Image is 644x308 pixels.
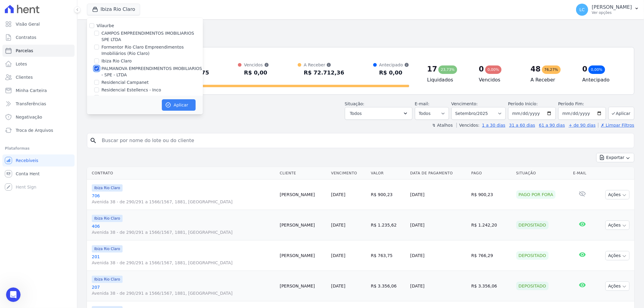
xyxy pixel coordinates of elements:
[368,210,408,240] td: R$ 1.235,62
[62,145,111,151] div: conta_hent...-09-24.pdf
[569,123,596,128] a: + de 90 dias
[10,118,39,121] div: Adriane • Há 5h
[5,127,116,141] div: Thais diz…
[2,84,75,97] a: Minha Carteira
[16,114,42,120] span: Negativação
[62,159,111,166] div: conta_hent...-09-25.pdf
[469,240,514,271] td: R$ 766,29
[469,179,514,210] td: R$ 900,23
[87,24,634,35] h2: Parcelas
[92,193,275,205] a: 706Avenida 38 - de 290/291 a 1566/1567, 1881, [GEOGRAPHIC_DATA]
[516,282,549,290] div: Depositado
[17,3,27,13] img: Profile image for Adriane
[10,33,94,51] div: Thais, caso tenha +1 cobrança associada na mesma parcela, é possível.
[16,21,40,27] span: Visão Geral
[101,94,160,101] label: Residencial Estellencs - LBA
[5,145,72,152] div: Plataformas
[469,210,514,240] td: R$ 1.242,20
[368,179,408,210] td: R$ 900,23
[571,167,594,179] th: E-mail
[98,135,632,147] input: Buscar por nome do lote ou do cliente
[277,179,329,210] td: [PERSON_NAME]
[101,44,203,57] label: Formentor Rio Claro Empreendimentos Imobiliários (Rio Claro)
[331,223,345,227] a: [DATE]
[408,167,469,179] th: Data de Pagamento
[592,4,632,10] p: [PERSON_NAME]
[92,199,275,205] span: Avenida 38 - de 290/291 a 1566/1567, 1881, [GEOGRAPHIC_DATA]
[92,223,275,235] a: 406Avenida 38 - de 290/291 a 1566/1567, 1881, [GEOGRAPHIC_DATA]
[2,31,75,43] a: Contratos
[16,87,47,94] span: Minha Carteira
[277,240,329,271] td: [PERSON_NAME]
[530,76,572,84] h4: A Receber
[2,45,75,57] a: Parcelas
[427,76,469,84] h4: Liquidados
[106,2,117,13] div: Fechar
[10,95,94,113] div: Estou enviando o arquivo retorno com a confirmação do pagamento:
[101,79,149,86] label: Residencial Campanet
[97,23,114,28] label: Vilaurbe
[331,253,345,258] a: [DATE]
[5,155,116,170] div: Thais diz…
[509,123,535,128] a: 31 a 60 dias
[379,68,409,78] div: R$ 0,00
[329,167,369,179] th: Vencimento
[368,271,408,301] td: R$ 3.356,06
[516,251,549,260] div: Depositado
[542,65,561,74] div: 76,27%
[331,192,345,197] a: [DATE]
[101,58,132,64] label: Ibiza Rio Claro
[83,131,111,137] div: boa tardeeee
[92,290,275,296] span: Avenida 38 - de 290/291 a 1566/1567, 1881, [GEOGRAPHIC_DATA]
[2,58,75,70] a: Lotes
[605,251,630,260] button: Ações
[16,34,36,40] span: Contratos
[408,271,469,301] td: [DATE]
[101,87,161,93] label: Residencial Estellencs - Inco
[5,29,116,127] div: Adriane diz…
[331,284,345,288] a: [DATE]
[485,65,501,74] div: 0,00%
[438,65,457,74] div: 23,73%
[2,71,75,83] a: Clientes
[415,101,430,106] label: E-mail:
[87,4,140,15] button: Ibiza Rio Claro
[16,61,27,67] span: Lotes
[277,210,329,240] td: [PERSON_NAME]
[479,64,484,74] div: 0
[408,210,469,240] td: [DATE]
[56,159,111,166] a: conta_hent...-09-25.pdf
[16,171,40,177] span: Conta Hent
[78,127,116,141] div: boa tardeeee
[350,110,362,117] span: Todos
[408,179,469,210] td: [DATE]
[5,185,116,195] textarea: Envie uma mensagem...
[6,287,21,302] iframe: Intercom live chat
[379,62,409,68] div: Antecipado
[605,190,630,199] button: Ações
[162,99,196,111] button: Aplicar
[244,62,269,68] div: Vencidos
[4,2,15,14] button: go back
[92,260,275,266] span: Avenida 38 - de 290/291 a 1566/1567, 1881, [GEOGRAPHIC_DATA]
[408,240,469,271] td: [DATE]
[29,3,48,8] h1: Adriane
[29,8,39,14] p: Ativo
[92,276,123,283] span: Ibiza Rio Claro
[277,167,329,179] th: Cliente
[608,107,634,120] button: Aplicar
[277,271,329,301] td: [PERSON_NAME]
[469,167,514,179] th: Pago
[368,240,408,271] td: R$ 763,75
[9,198,14,202] button: Selecionador de Emoji
[27,173,111,185] div: o cliente recebeu esses dois boletos, porem so um boleto é dele
[345,107,412,120] button: Todos
[582,76,624,84] h4: Antecipado
[2,168,75,180] a: Conta Hent
[10,51,94,62] div: Mas caso aconteça novamente, poderá me acionar e atualizo.
[2,18,75,30] a: Visão Geral
[29,198,34,202] button: Upload do anexo
[571,1,644,18] button: LC [PERSON_NAME] Ver opções
[304,68,344,78] div: R$ 72.712,36
[514,167,571,179] th: Situação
